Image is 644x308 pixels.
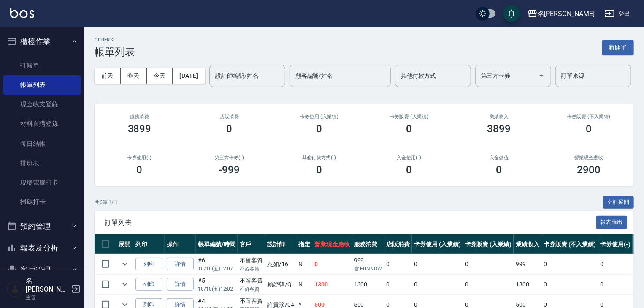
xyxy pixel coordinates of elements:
button: expand row [119,278,131,291]
td: 1300 [514,275,541,294]
h2: 卡券販賣 (不入業績) [554,114,624,120]
h2: 第三方卡券(-) [195,155,264,161]
td: 1300 [352,275,384,294]
h2: 入金儲值 [464,155,534,161]
h3: 2900 [577,164,601,176]
th: 店販消費 [384,234,412,254]
a: 材料自購登錄 [3,114,81,134]
a: 打帳單 [3,56,81,75]
h3: 3899 [487,123,511,135]
a: 新開單 [602,43,634,51]
th: 操作 [165,234,196,254]
h3: 服務消費 [105,114,174,120]
td: 0 [312,254,352,274]
button: 預約管理 [3,215,81,237]
td: 0 [598,254,633,274]
th: 卡券使用(-) [598,234,633,254]
th: 展開 [116,234,133,254]
td: 0 [384,254,412,274]
h3: 0 [586,123,592,135]
div: 名[PERSON_NAME] [538,8,595,19]
button: 新開單 [602,40,634,55]
td: N [296,254,312,274]
div: 不留客資 [240,256,263,265]
h2: 卡券使用(-) [105,155,174,161]
h3: 0 [406,123,412,135]
h2: ORDERS [95,37,135,43]
td: 0 [463,275,514,294]
a: 詳情 [167,258,194,271]
a: 報表匯出 [596,218,628,226]
td: #5 [196,275,238,294]
div: 不留客資 [240,297,263,305]
th: 設計師 [265,234,296,254]
td: 0 [463,254,514,274]
th: 卡券販賣 (入業績) [463,234,514,254]
span: 訂單列表 [105,218,596,227]
h2: 業績收入 [464,114,534,120]
h3: 0 [317,123,322,135]
h3: 0 [137,164,143,176]
td: 0 [541,254,598,274]
h2: 卡券販賣 (入業績) [374,114,444,120]
td: 1300 [312,275,352,294]
button: 今天 [147,68,173,84]
h2: 入金使用(-) [374,155,444,161]
button: 名[PERSON_NAME] [524,5,598,22]
td: 999 [514,254,541,274]
button: 櫃檯作業 [3,30,81,52]
p: 共 6 筆, 1 / 1 [95,199,118,206]
button: 全部展開 [603,196,634,209]
div: 不留客資 [240,276,263,285]
button: 前天 [95,68,121,84]
td: #6 [196,254,238,274]
p: 10/10 (五) 12:02 [198,285,235,293]
th: 指定 [296,234,312,254]
h3: 0 [317,164,322,176]
button: expand row [119,258,131,270]
h3: 帳單列表 [95,46,135,58]
button: 列印 [135,278,162,291]
td: 0 [412,275,463,294]
h2: 卡券使用 (入業績) [284,114,354,120]
th: 卡券販賣 (不入業績) [541,234,598,254]
a: 現金收支登錄 [3,95,81,114]
p: 主管 [26,294,69,301]
th: 服務消費 [352,234,384,254]
td: 賴妤韓 /Q [265,275,296,294]
button: 報表及分析 [3,237,81,259]
button: [DATE] [173,68,205,84]
p: 不留客資 [240,265,263,273]
th: 營業現金應收 [312,234,352,254]
td: 0 [412,254,463,274]
h3: 0 [227,123,233,135]
h3: 0 [496,164,502,176]
td: 意如 /16 [265,254,296,274]
td: 0 [598,275,633,294]
button: 報表匯出 [596,216,628,229]
td: N [296,275,312,294]
th: 帳單編號/時間 [196,234,238,254]
th: 卡券使用 (入業績) [412,234,463,254]
button: 登出 [601,6,634,22]
img: Person [7,281,24,297]
a: 排班表 [3,153,81,173]
th: 業績收入 [514,234,541,254]
h2: 店販消費 [195,114,264,120]
th: 列印 [133,234,165,254]
a: 帳單列表 [3,75,81,95]
td: 0 [384,275,412,294]
a: 掃碼打卡 [3,192,81,212]
button: save [503,5,520,22]
td: 999 [352,254,384,274]
button: 列印 [135,258,162,271]
button: 客戶管理 [3,259,81,281]
a: 現場電腦打卡 [3,173,81,192]
h2: 營業現金應收 [554,155,624,161]
img: Logo [10,8,34,18]
h3: -999 [219,164,240,176]
button: Open [535,69,548,82]
h5: 名[PERSON_NAME] [26,277,69,294]
h3: 0 [406,164,412,176]
button: 昨天 [121,68,147,84]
